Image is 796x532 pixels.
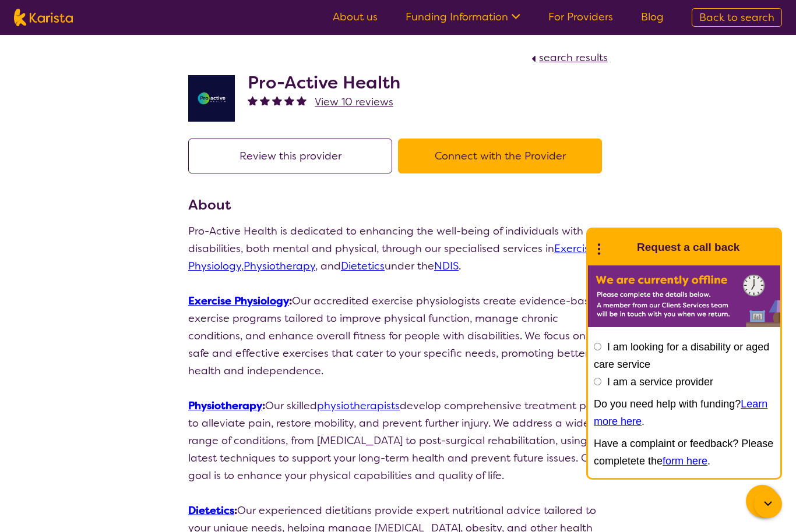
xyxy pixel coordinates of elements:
[692,8,782,27] a: Back to search
[188,503,234,517] a: Dietetics
[746,485,779,517] button: Channel Menu
[188,75,235,122] img: jdgr5huzsaqxc1wfufya.png
[297,95,307,105] img: fullstar
[539,51,608,65] span: search results
[594,435,774,470] p: Have a complaint or feedback? Please completete the .
[315,93,393,111] a: View 10 reviews
[188,399,262,413] a: Physiotherapy
[607,236,630,259] img: Karista
[333,10,378,24] a: About us
[406,10,520,24] a: Funding Information
[637,239,739,256] h1: Request a call back
[594,341,769,370] label: I am looking for a disability or aged care service
[594,395,774,430] p: Do you need help with funding? .
[317,399,400,413] a: physiotherapists
[188,294,289,308] a: Exercise Physiology
[272,95,282,105] img: fullstar
[641,10,664,24] a: Blog
[248,72,400,93] h2: Pro-Active Health
[398,149,608,163] a: Connect with the Provider
[663,455,707,467] a: form here
[188,397,608,484] p: Our skilled develop comprehensive treatment plans to alleviate pain, restore mobility, and preven...
[588,265,780,327] img: Karista offline chat form to request call back
[188,139,392,173] button: Review this provider
[398,139,602,173] button: Connect with the Provider
[260,95,270,105] img: fullstar
[188,503,237,517] strong: :
[188,149,398,163] a: Review this provider
[14,9,73,26] img: Karista logo
[188,399,265,413] strong: :
[315,95,393,109] span: View 10 reviews
[248,95,258,105] img: fullstar
[341,259,385,273] a: Dietetics
[699,10,774,24] span: Back to search
[188,222,608,275] p: Pro-Active Health is dedicated to enhancing the well-being of individuals with disabilities, both...
[244,259,315,273] a: Physiotherapy
[607,376,713,388] label: I am a service provider
[188,194,608,215] h3: About
[284,95,294,105] img: fullstar
[188,292,608,380] p: Our accredited exercise physiologists create evidence-based exercise programs tailored to improve...
[434,259,459,273] a: NDIS
[529,51,608,65] a: search results
[188,294,292,308] strong: :
[548,10,613,24] a: For Providers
